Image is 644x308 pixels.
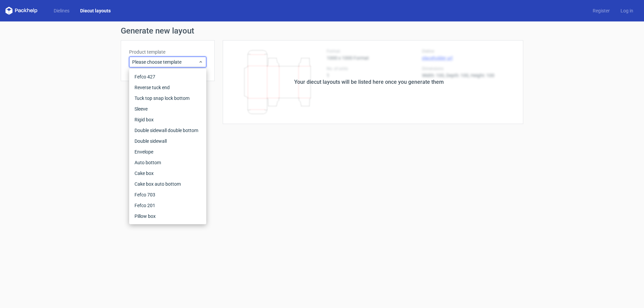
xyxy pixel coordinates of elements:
div: Sleeve [132,104,204,114]
span: Please choose template [132,59,198,65]
div: Fefco 427 [132,71,204,82]
div: Tuck top snap lock bottom [132,93,204,104]
h1: Generate new layout [121,27,523,35]
div: Fefco 201 [132,200,204,211]
div: Rigid box [132,114,204,125]
div: Double sidewall [132,136,204,146]
div: Cake box auto bottom [132,179,204,189]
div: Reverse tuck end [132,82,204,93]
div: Your diecut layouts will be listed here once you generate them [294,78,444,86]
a: Diecut layouts [75,7,116,14]
div: Envelope [132,146,204,157]
label: Product template [129,49,206,55]
div: Cake box [132,168,204,179]
div: Pillow box [132,211,204,222]
div: Fefco 703 [132,189,204,200]
a: Dielines [48,7,75,14]
div: Double sidewall double bottom [132,125,204,136]
a: Log in [615,7,639,14]
a: Register [587,7,615,14]
div: Auto bottom [132,157,204,168]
